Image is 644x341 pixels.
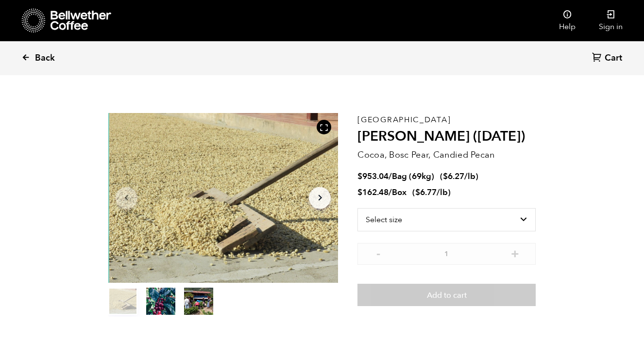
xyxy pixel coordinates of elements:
h2: [PERSON_NAME] ([DATE]) [357,129,536,145]
span: /lb [437,187,448,198]
span: $ [357,171,362,182]
span: Back [35,52,55,64]
span: $ [357,187,362,198]
span: $ [443,171,448,182]
span: $ [415,187,420,198]
span: Cart [605,52,622,64]
button: + [509,248,521,258]
bdi: 953.04 [357,171,389,182]
a: Cart [592,52,625,65]
span: Box [392,187,407,198]
button: Add to cart [357,284,536,306]
span: / [389,171,392,182]
bdi: 162.48 [357,187,389,198]
span: ( ) [412,187,451,198]
bdi: 6.77 [415,187,437,198]
span: Bag (69kg) [392,171,434,182]
span: / [389,187,392,198]
span: ( ) [440,171,478,182]
button: - [372,248,384,258]
p: Cocoa, Bosc Pear, Candied Pecan [357,148,536,162]
bdi: 6.27 [443,171,464,182]
span: /lb [464,171,475,182]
